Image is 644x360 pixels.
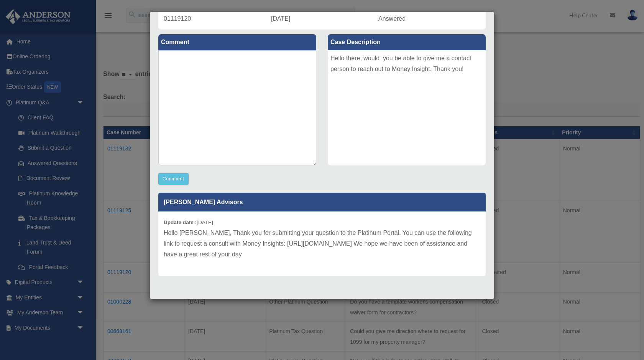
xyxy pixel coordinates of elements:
button: Comment [158,173,189,185]
span: Answered [378,15,406,22]
label: Comment [158,34,316,50]
div: Hello there, would you be able to give me a contact person to reach out to Money Insight. Thank you! [328,50,486,165]
b: Update date : [164,220,197,225]
span: [DATE] [271,15,290,22]
span: 01119120 [164,15,191,22]
small: [DATE] [164,220,213,225]
p: Hello [PERSON_NAME], Thank you for submitting your question to the Platinum Portal. You can use t... [164,228,480,260]
p: [PERSON_NAME] Advisors [158,193,486,211]
label: Case Description [328,34,486,50]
